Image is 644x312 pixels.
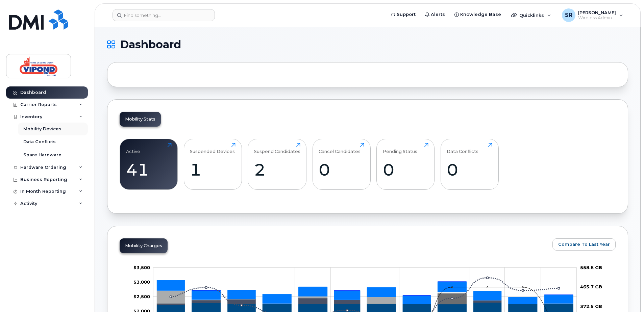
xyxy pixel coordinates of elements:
[447,143,492,186] a: Data Conflicts0
[580,265,602,270] tspan: 558.8 GB
[126,160,172,180] div: 41
[120,40,181,50] span: Dashboard
[157,290,573,304] g: Hardware
[126,143,140,154] div: Active
[552,238,616,251] button: Compare To Last Year
[133,265,150,270] g: $0
[383,160,428,180] div: 0
[126,143,172,186] a: Active41
[447,143,478,154] div: Data Conflicts
[133,279,150,285] tspan: $3,000
[558,241,610,248] span: Compare To Last Year
[133,279,150,285] g: $0
[319,143,364,186] a: Cancel Candidates0
[133,294,150,299] tspan: $2,500
[157,298,573,305] g: Roaming
[157,280,573,304] g: HST
[133,294,150,299] g: $0
[319,160,364,180] div: 0
[254,143,300,186] a: Suspend Candidates2
[383,143,428,186] a: Pending Status0
[447,160,492,180] div: 0
[383,143,417,154] div: Pending Status
[190,160,236,180] div: 1
[580,284,602,289] tspan: 465.7 GB
[254,143,300,154] div: Suspend Candidates
[190,143,236,186] a: Suspended Devices1
[190,143,235,154] div: Suspended Devices
[133,265,150,270] tspan: $3,500
[254,160,300,180] div: 2
[319,143,361,154] div: Cancel Candidates
[580,304,602,309] tspan: 372.5 GB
